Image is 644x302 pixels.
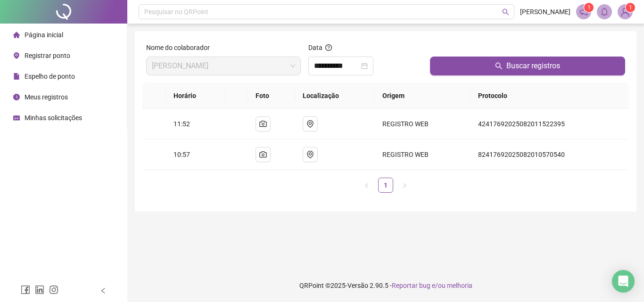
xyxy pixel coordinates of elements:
span: schedule [13,114,20,121]
span: facebook [21,285,30,294]
span: camera [259,151,267,158]
td: REGISTRO WEB [375,139,470,170]
li: 1 [378,178,393,193]
span: instagram [49,285,58,294]
td: REGISTRO WEB [375,109,470,139]
td: 82417692025082010570540 [471,139,629,170]
label: Nome do colaborador [146,42,216,53]
span: environment [306,151,314,158]
button: right [397,178,412,193]
span: linkedin [35,285,44,294]
button: left [359,178,374,193]
sup: 1 [584,3,594,12]
span: search [495,62,503,70]
td: 42417692025082011522395 [471,109,629,139]
span: environment [13,52,20,59]
span: 10:57 [173,151,190,158]
span: question-circle [325,44,332,51]
span: clock-circle [13,94,20,100]
footer: QRPoint © 2025 - 2.90.5 - [127,269,644,302]
th: Localização [295,83,375,109]
span: right [402,183,407,188]
span: 1 [587,4,591,11]
span: Buscar registros [506,60,560,72]
span: environment [306,120,314,128]
button: Buscar registros [430,57,625,75]
span: left [364,183,370,188]
span: left [100,287,107,294]
span: Versão [347,282,368,289]
img: 84025 [618,5,632,19]
span: Página inicial [25,31,63,39]
sup: Atualize o seu contato no menu Meus Dados [626,3,635,12]
th: Origem [375,83,470,109]
th: Protocolo [471,83,629,109]
span: [PERSON_NAME] [520,7,570,17]
span: Registrar ponto [25,52,70,59]
span: LEVI AVILA RIBEIRO [152,57,295,75]
span: 1 [629,4,632,11]
li: Próxima página [397,178,412,193]
th: Foto [248,83,295,109]
span: search [502,8,509,16]
span: Espelho de ponto [25,73,75,80]
span: home [13,32,20,38]
div: Open Intercom Messenger [612,270,635,293]
span: Meus registros [25,93,68,101]
span: camera [259,120,267,128]
span: bell [600,8,609,16]
span: file [13,73,20,80]
li: Página anterior [359,178,374,193]
a: 1 [379,178,393,192]
th: Horário [166,83,225,109]
span: 11:52 [173,120,190,128]
span: notification [579,8,588,16]
span: Reportar bug e/ou melhoria [392,282,472,289]
span: Minhas solicitações [25,114,82,122]
span: Data [308,44,322,51]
